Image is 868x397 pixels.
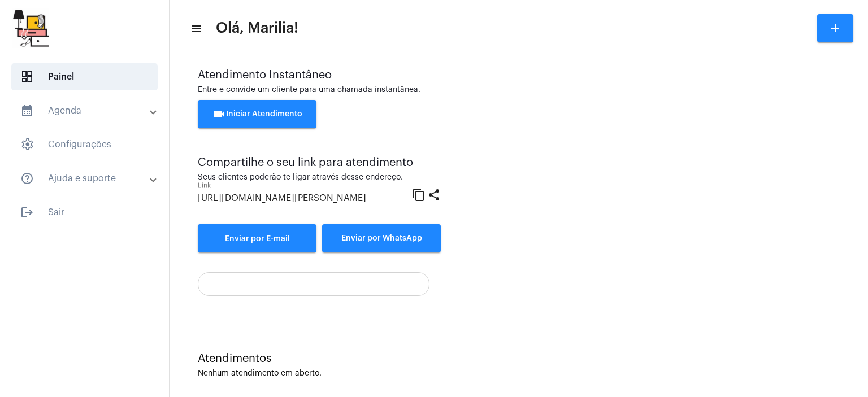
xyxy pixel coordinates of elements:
span: sidenav icon [20,70,34,84]
div: Atendimento Instantâneo [198,69,840,81]
span: Painel [11,63,158,90]
span: Olá, Marilia! [216,19,298,37]
mat-icon: sidenav icon [20,104,34,117]
div: Compartilhe o seu link para atendimento [198,156,441,169]
span: Enviar por WhatsApp [341,234,422,242]
mat-icon: sidenav icon [20,172,34,185]
span: Enviar por E-mail [225,235,290,243]
div: Atendimentos [198,352,840,365]
span: Iniciar Atendimento [212,110,302,118]
mat-expansion-panel-header: sidenav iconAgenda [7,97,169,124]
mat-icon: sidenav icon [190,22,201,36]
button: Iniciar Atendimento [198,100,316,128]
span: Sair [11,199,158,226]
div: Seus clientes poderão te ligar através desse endereço. [198,173,441,182]
mat-icon: share [427,187,441,201]
button: Enviar por WhatsApp [322,224,441,252]
mat-icon: videocam [212,107,226,121]
mat-expansion-panel-header: sidenav iconAjuda e suporte [7,165,169,192]
mat-icon: add [828,21,842,35]
mat-icon: content_copy [412,187,426,201]
mat-panel-title: Agenda [20,104,151,117]
div: Nenhum atendimento em aberto. [198,369,840,378]
a: Enviar por E-mail [198,224,316,252]
mat-icon: sidenav icon [20,206,34,219]
img: b0638e37-6cf5-c2ab-24d1-898c32f64f7f.jpg [9,6,51,51]
div: Entre e convide um cliente para uma chamada instantânea. [198,86,840,94]
span: Configurações [11,131,158,158]
mat-panel-title: Ajuda e suporte [20,172,151,185]
span: sidenav icon [20,138,34,151]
